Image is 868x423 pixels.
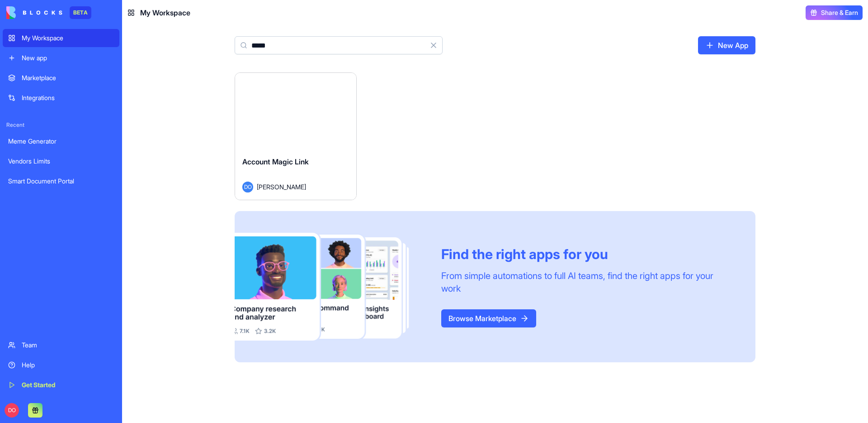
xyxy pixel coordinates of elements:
[6,6,62,19] img: logo
[821,8,858,17] span: Share & Earn
[22,34,114,43] div: My Workspace
[3,29,119,47] a: My Workspace
[3,336,119,354] a: Team
[3,172,119,190] a: Smart Document Portal
[5,403,19,418] span: DO
[22,361,114,370] div: Help
[3,356,119,374] a: Help
[70,6,91,19] div: BETA
[235,233,427,341] img: Frame_181_egmpey.png
[3,89,119,107] a: Integrations
[3,376,119,394] a: Get Started
[22,341,114,350] div: Team
[6,6,91,19] a: BETA
[441,309,536,327] a: Browse Marketplace
[3,132,119,150] a: Meme Generator
[242,182,253,192] span: DO
[140,7,190,18] span: My Workspace
[22,380,114,389] div: Get Started
[698,36,755,54] a: New App
[3,69,119,87] a: Marketplace
[8,177,114,186] div: Smart Document Portal
[8,137,114,146] div: Meme Generator
[22,53,114,62] div: New app
[8,157,114,166] div: Vendors Limits
[257,182,306,192] span: [PERSON_NAME]
[3,121,119,129] span: Recent
[806,5,863,20] button: Share & Earn
[242,157,309,166] span: Account Magic Link
[441,269,734,295] div: From simple automations to full AI teams, find the right apps for your work
[22,73,114,82] div: Marketplace
[3,49,119,67] a: New app
[22,93,114,102] div: Integrations
[235,72,357,200] a: Account Magic LinkDO[PERSON_NAME]
[441,246,734,262] div: Find the right apps for you
[3,152,119,170] a: Vendors Limits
